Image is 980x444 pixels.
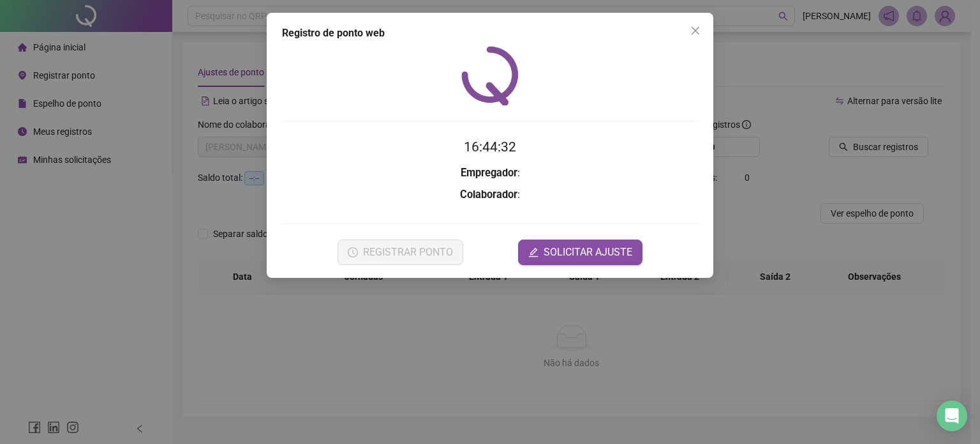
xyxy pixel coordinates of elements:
[685,20,706,41] button: Close
[460,188,517,201] strong: Colaborador
[528,247,538,257] span: edit
[518,240,642,265] button: editSOLICITAR AJUSTE
[282,187,698,203] h3: :
[461,167,517,179] strong: Empregador
[937,401,967,431] div: Open Intercom Messenger
[338,240,463,265] button: REGISTRAR PONTO
[282,165,698,181] h3: :
[690,26,701,36] span: close
[461,46,519,105] img: QRPoint
[282,26,698,41] div: Registro de ponto web
[544,245,632,260] span: SOLICITAR AJUSTE
[464,139,516,155] time: 16:44:32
